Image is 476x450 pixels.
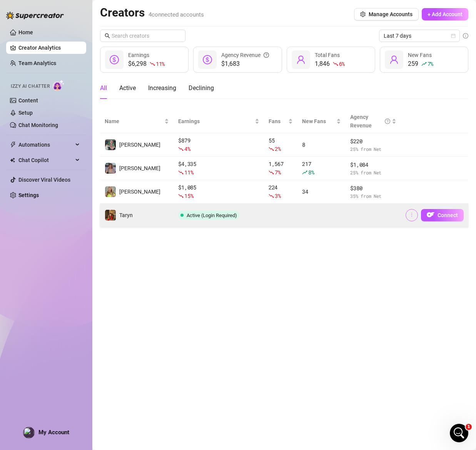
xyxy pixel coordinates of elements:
div: Declining [189,84,214,93]
th: Earnings [174,110,264,133]
span: fall [178,170,184,175]
div: 55 [269,136,293,153]
div: $ 4,335 [178,160,259,177]
div: 1,846 [315,59,345,69]
a: Home [18,29,33,35]
span: 11 % [184,169,193,176]
div: Thanks for reaching out, and sorry to hear about the trouble! Just to confirm—are you still exper... [12,136,120,174]
div: $ 1,085 [178,183,259,200]
th: New Fans [297,110,346,133]
div: Close [135,3,149,17]
a: Settings [18,192,39,198]
button: + Add Account [422,8,468,20]
span: $1,683 [221,59,269,69]
div: Also include a short explanation and the steps you took to see the problem, that would be super h... [12,18,120,71]
span: search [105,33,110,38]
div: If so, could you please try removing the creator and then adding them again to see if that resolv... [12,177,120,215]
img: logo-BBDzfeDw.svg [6,12,64,19]
img: profilePics%2FzZL4jk89DBfzKcTxsUMefgxqcdF3.jpeg [23,427,34,438]
span: thunderbolt [10,142,16,148]
span: Izzy AI Chatter [11,83,50,90]
span: 7 % [428,60,433,67]
span: fall [269,193,274,199]
p: Active [37,10,53,17]
span: fall [269,146,274,152]
span: [PERSON_NAME] [119,165,160,171]
h2: Creators [100,5,204,20]
span: fall [150,61,155,67]
span: 6 % [339,60,345,67]
span: 8 % [308,169,314,176]
span: 3 % [275,192,281,199]
button: Manage Accounts [354,8,419,20]
div: Hi [PERSON_NAME], [12,128,120,136]
span: Last 7 days [384,30,455,42]
span: 15 % [184,192,193,199]
img: AI Chatter [53,80,65,91]
div: joined the conversation [46,107,119,114]
span: 1 [466,424,472,430]
span: Chat Copilot [18,154,73,166]
span: user [296,55,306,64]
div: 259 [408,59,433,69]
span: fall [269,170,274,175]
span: 2 % [275,145,281,152]
img: Joslyn [105,186,116,197]
a: Discover Viral Videos [18,177,70,183]
textarea: Message… [7,236,147,249]
span: question-circle [264,51,269,59]
div: All [100,84,107,93]
span: Name [105,117,163,125]
span: user [389,55,399,64]
span: + Add Account [428,11,463,17]
iframe: Intercom live chat [450,424,468,442]
span: rise [302,170,307,175]
span: 4 % [184,145,190,152]
div: $ 879 [178,136,259,153]
img: Taryn [105,210,116,221]
b: Giselle [46,108,63,114]
div: Screen Rec....09 AM.mov [61,82,148,100]
a: OFConnect [421,209,464,221]
span: info-circle [463,33,468,38]
span: $ 1,084 [350,161,396,169]
span: My Account [38,429,69,436]
img: Sara [105,163,116,174]
img: Profile image for Giselle [22,4,34,17]
img: OF [427,211,434,219]
div: 1,567 [269,160,293,177]
img: Profile image for Giselle [36,107,43,115]
span: fall [178,146,184,152]
div: 34 [302,187,341,196]
a: Chat Monitoring [18,122,58,128]
a: Creator Analytics [18,42,80,54]
span: calendar [451,33,456,38]
span: [PERSON_NAME] [119,142,160,148]
input: Search creators [112,32,175,40]
span: Active (Login Required) [187,212,237,218]
img: Chat Copilot [10,157,15,163]
span: rise [421,61,427,67]
span: 7 % [275,169,281,176]
span: Total Fans [315,52,340,58]
div: 224 [269,183,293,200]
span: more [409,212,414,217]
a: Setup [18,110,33,116]
a: Team Analytics [18,60,56,66]
button: Send a message… [132,249,144,261]
div: Giselle says… [6,124,148,234]
div: Agency Revenue [350,113,390,130]
th: Name [100,110,174,133]
span: Taryn [119,212,133,218]
span: dollar-circle [203,55,212,64]
div: 217 [302,160,341,177]
span: setting [360,12,366,17]
button: Upload attachment [37,252,43,258]
span: New Fans [302,117,335,125]
span: Earnings [178,117,253,125]
img: Elise [105,139,116,150]
div: Giselle • 5m ago [12,221,52,226]
span: 11 % [156,60,165,67]
div: Giselle says… [6,106,148,124]
button: Emoji picker [12,252,18,258]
